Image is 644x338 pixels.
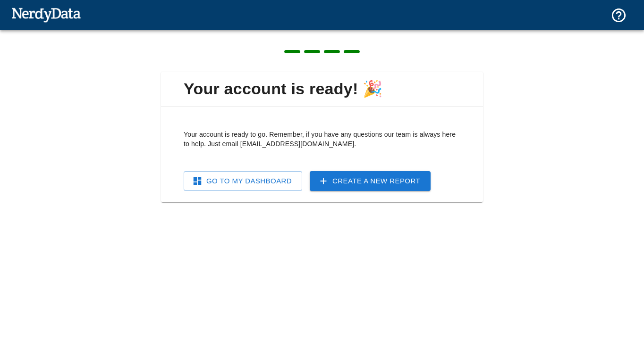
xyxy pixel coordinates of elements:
img: NerdyData.com [11,5,81,24]
p: Your account is ready to go. Remember, if you have any questions our team is always here to help.... [184,130,460,148]
span: Your account is ready! 🎉 [169,79,475,99]
button: Support and Documentation [605,1,633,29]
a: Create a New Report [310,171,431,191]
a: Go To My Dashboard [184,171,302,191]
